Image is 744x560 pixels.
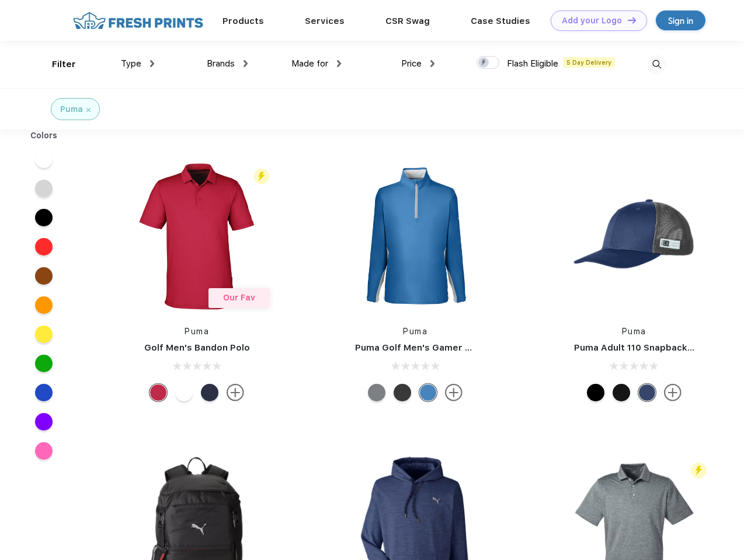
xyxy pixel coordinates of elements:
[563,57,615,68] span: 5 Day Delivery
[305,16,345,26] a: Services
[401,58,422,69] span: Price
[60,103,83,116] div: Puma
[227,384,244,401] img: more.svg
[185,327,209,336] a: Puma
[638,384,656,401] div: Peacoat with Qut Shd
[253,169,269,184] img: flash_active_toggle.svg
[368,384,385,401] div: Quiet Shade
[656,10,705,30] a: Sign in
[430,60,434,67] img: dropdown.png
[613,384,630,401] div: Pma Blk with Pma Blk
[201,384,218,401] div: Navy Blazer
[121,58,141,69] span: Type
[691,463,707,478] img: flash_active_toggle.svg
[52,58,76,71] div: Filter
[86,108,91,112] img: filter_cancel.svg
[403,327,427,336] a: Puma
[223,293,255,302] span: Our Fav
[587,384,604,401] div: Pma Blk Pma Blk
[244,60,248,67] img: dropdown.png
[647,55,666,74] img: desktop_search.svg
[150,384,167,401] div: Ski Patrol
[22,129,67,142] div: Colors
[291,58,328,69] span: Made for
[668,14,693,27] div: Sign in
[69,10,207,31] img: fo%20logo%202.webp
[175,384,193,401] div: Bright White
[664,384,682,401] img: more.svg
[445,384,463,401] img: more.svg
[119,159,274,314] img: func=resize&h=266
[337,60,341,67] img: dropdown.png
[394,384,411,401] div: Puma Black
[419,384,437,401] div: Bright Cobalt
[355,342,540,353] a: Puma Golf Men's Gamer Golf Quarter-Zip
[338,159,493,314] img: func=resize&h=266
[557,159,712,314] img: func=resize&h=266
[628,17,636,23] img: DT
[144,342,250,353] a: Golf Men's Bandon Polo
[385,16,430,26] a: CSR Swag
[507,58,558,69] span: Flash Eligible
[207,58,235,69] span: Brands
[150,60,154,67] img: dropdown.png
[622,327,646,336] a: Puma
[222,16,264,26] a: Products
[562,16,622,26] div: Add your Logo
